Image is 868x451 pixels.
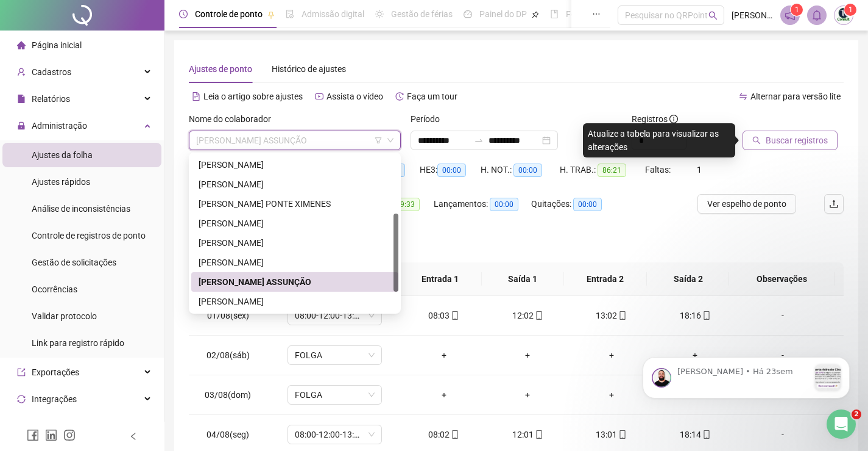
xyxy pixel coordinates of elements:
div: IASMIM ARAUJO PONTE XIMENES [191,194,398,214]
div: - [747,428,819,441]
div: + [412,348,476,362]
span: lock [17,121,26,130]
span: dashboard [464,10,472,18]
div: [PERSON_NAME] [199,236,391,250]
span: Observações [739,272,824,286]
span: swap-right [474,135,484,145]
span: FOLGA [295,346,375,364]
iframe: Intercom notifications mensagem [624,333,868,418]
span: Integrações [32,394,77,404]
span: Análise de inconsistências [32,204,130,214]
th: Saída 1 [482,262,565,296]
span: mobile [534,311,543,320]
span: down [387,137,394,144]
div: 08:02 [412,428,476,441]
span: 2 [852,410,861,419]
span: mobile [617,430,627,439]
span: filter [375,137,382,144]
span: 1 [697,165,702,175]
div: [PERSON_NAME] [199,256,391,269]
span: Exportações [32,367,79,377]
label: Período [411,112,448,126]
span: Página inicial [32,40,82,50]
span: 00:00 [490,198,518,211]
span: Ver espelho de ponto [707,197,786,211]
span: Registros [632,112,678,126]
span: Buscar registros [766,134,828,147]
span: left [129,432,138,441]
span: history [395,92,404,101]
span: 02/08(sáb) [206,350,250,360]
span: Administração [32,121,87,131]
div: 13:01 [579,428,644,441]
div: - [747,309,819,322]
div: Lançamentos: [434,197,531,211]
span: Controle de ponto [195,9,263,19]
span: Ocorrências [32,284,77,294]
div: [PERSON_NAME] [199,158,391,171]
span: book [550,10,559,18]
span: youtube [315,92,323,101]
div: + [495,388,560,402]
th: Entrada 2 [564,262,647,296]
span: Histórico de ajustes [272,64,346,74]
div: [PERSON_NAME] [199,217,391,230]
span: facebook [27,429,39,441]
span: search [752,136,761,145]
div: + [495,348,560,362]
div: 12:02 [495,309,560,322]
div: H. NOT.: [481,163,560,177]
div: HELENA VITÓRIA MIRANDA FLORENCIO [191,175,398,194]
div: MARIA EDUARDA SILVA ASSUNÇÃO [191,272,398,292]
span: file [17,95,26,103]
span: Ajustes rápidos [32,177,90,187]
span: MARIA EDUARDA SILVA ASSUNÇÃO [196,131,393,150]
span: mobile [450,311,459,320]
iframe: Intercom live chat [827,410,856,439]
span: 01/08(sex) [207,311,249,320]
span: pushpin [532,11,539,18]
div: [PERSON_NAME] PONTE XIMENES [199,197,391,211]
span: 00:00 [513,164,542,177]
span: 03/08(dom) [205,390,251,400]
span: 86:21 [598,164,626,177]
div: 12:01 [495,428,560,441]
span: notification [785,10,796,21]
div: 13:02 [579,309,644,322]
button: Ver espelho de ponto [697,194,796,214]
span: FOLGA [295,386,375,404]
span: Cadastros [32,67,71,77]
div: MARIA EDUARDA FEITOSA DE CARVALHO [191,253,398,272]
span: Validar protocolo [32,311,97,321]
img: 69183 [834,6,853,24]
span: mobile [701,430,711,439]
span: swap [739,92,747,101]
span: sun [375,10,384,18]
span: info-circle [669,115,678,123]
span: user-add [17,68,26,76]
div: HE 3: [420,163,481,177]
span: clock-circle [179,10,188,18]
span: Gestão de férias [391,9,453,19]
span: ellipsis [592,10,601,18]
span: Faça um tour [407,92,457,101]
span: mobile [534,430,543,439]
div: + [412,388,476,402]
div: 08:03 [412,309,476,322]
span: 00:00 [573,198,602,211]
div: [PERSON_NAME] [199,178,391,191]
span: sync [17,395,26,403]
span: export [17,368,26,377]
span: Controle de registros de ponto [32,231,146,240]
div: + [579,348,644,362]
span: Admissão digital [302,9,364,19]
span: 08:00-12:00-13:00-17:00 [295,306,375,325]
div: MARIANA SABINO MENDES [191,292,398,311]
span: file-done [286,10,294,18]
span: Acesso à API [32,421,81,431]
div: + [579,388,644,402]
th: Saída 2 [647,262,730,296]
span: mobile [450,430,459,439]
